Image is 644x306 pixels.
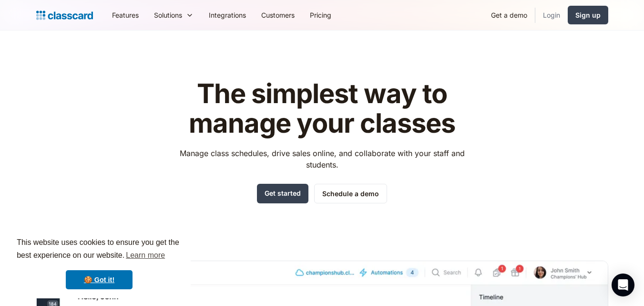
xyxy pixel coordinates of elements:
a: Schedule a demo [314,184,387,203]
a: learn more about cookies [124,248,166,263]
p: Manage class schedules, drive sales online, and collaborate with your staff and students. [171,148,473,170]
a: Customers [254,4,302,26]
a: Sign up [568,6,608,24]
div: Sign up [575,10,601,20]
a: Logo [36,9,93,22]
a: Login [535,4,568,26]
a: Pricing [302,4,339,26]
div: Open Intercom Messenger [612,274,634,296]
a: dismiss cookie message [66,270,133,289]
h1: The simplest way to manage your classes [171,79,473,138]
span: This website uses cookies to ensure you get the best experience on our website. [17,237,182,263]
div: cookieconsent [8,228,191,298]
a: Integrations [201,4,254,26]
div: Solutions [154,10,182,20]
div: Solutions [146,4,201,26]
a: Get a demo [483,4,535,26]
a: Get started [257,184,308,203]
a: Features [104,4,146,26]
